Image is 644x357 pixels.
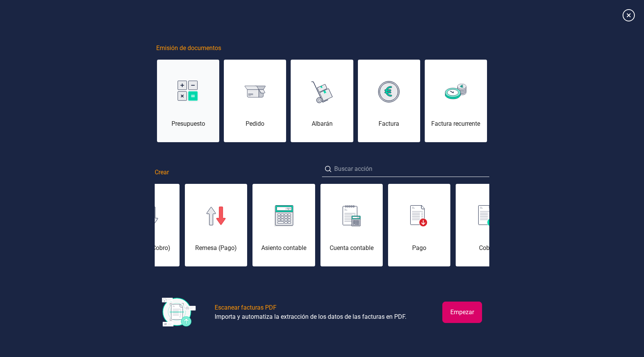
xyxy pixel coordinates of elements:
button: Empezar [442,302,482,323]
div: Escanear facturas PDF [215,303,277,312]
div: Pago [388,243,450,253]
img: img-albaran.svg [311,79,333,105]
img: img-pedido.svg [244,86,266,97]
input: Buscar acción [322,161,489,177]
div: Remesa (Pago) [185,243,247,253]
div: Factura recurrente [425,119,487,128]
img: img-escanear-facturas-pdf.svg [162,298,196,328]
img: img-asiento-contable.svg [274,205,293,227]
div: Presupuesto [157,119,219,128]
div: Cobro [456,243,518,253]
div: Cuenta contable [320,243,383,253]
img: img-presupuesto.svg [178,81,199,102]
div: Asiento contable [252,243,315,253]
span: Crear [155,168,169,177]
img: img-factura-recurrente.svg [445,84,466,99]
img: img-cuenta-contable.svg [343,205,361,227]
span: Emisión de documentos [156,44,221,53]
div: Albarán [291,119,353,128]
img: img-cobro.svg [478,205,496,227]
div: Importa y automatiza la extracción de los datos de las facturas en PDF. [215,312,406,321]
img: img-remesa-pago.svg [206,206,226,226]
div: Pedido [224,119,286,128]
img: img-factura.svg [378,81,400,102]
div: Factura [358,119,420,128]
img: img-pago.svg [410,205,428,227]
